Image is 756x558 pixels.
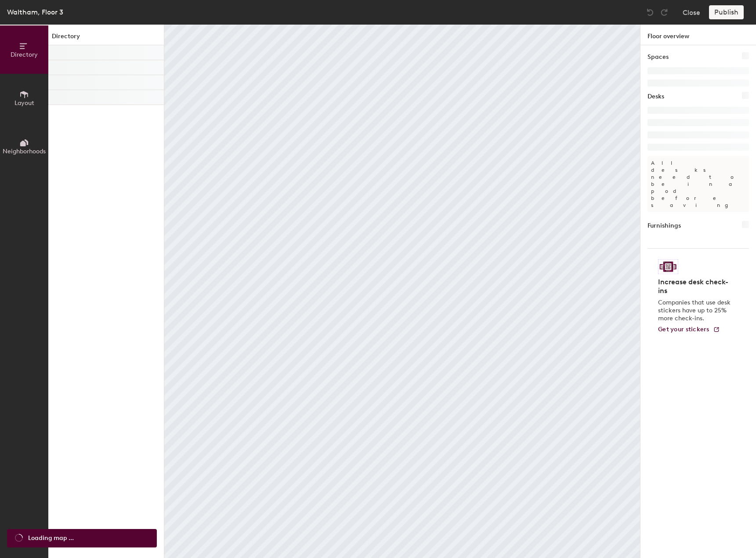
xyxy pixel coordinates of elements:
[640,25,756,45] h1: Floor overview
[647,221,681,231] h1: Furnishings
[28,533,74,543] span: Loading map ...
[646,8,655,17] img: Undo
[658,278,733,295] h4: Increase desk check-ins
[658,259,678,274] img: Sticker logo
[164,25,640,558] canvas: Map
[647,52,669,62] h1: Spaces
[3,148,46,155] span: Neighborhoods
[658,299,733,322] p: Companies that use desk stickers have up to 25% more check-ins.
[683,5,700,19] button: Close
[647,92,664,101] h1: Desks
[11,51,38,58] span: Directory
[647,156,749,212] p: All desks need to be in a pod before saving
[14,99,34,107] span: Layout
[658,326,720,333] a: Get your stickers
[48,32,164,45] h1: Directory
[7,7,63,18] div: Waltham, Floor 3
[658,326,709,333] span: Get your stickers
[660,8,669,17] img: Redo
